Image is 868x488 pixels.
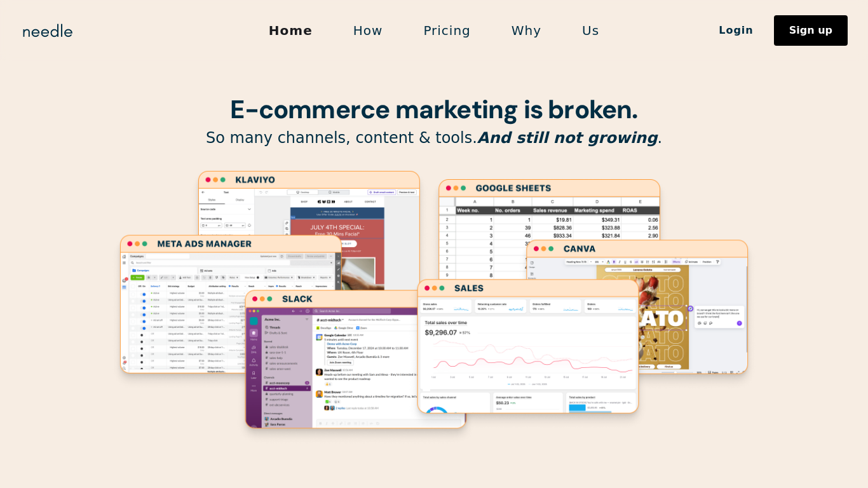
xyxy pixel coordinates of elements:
a: Us [562,17,620,44]
a: Pricing [403,17,491,44]
a: Sign up [774,15,848,46]
a: Home [248,17,333,44]
a: Login [698,20,774,41]
p: So many channels, content & tools. . [110,128,758,148]
div: Sign up [789,25,832,36]
a: How [333,17,403,44]
strong: E-commerce marketing is broken. [230,93,637,126]
a: Why [491,17,562,44]
em: And still not growing [477,129,658,147]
